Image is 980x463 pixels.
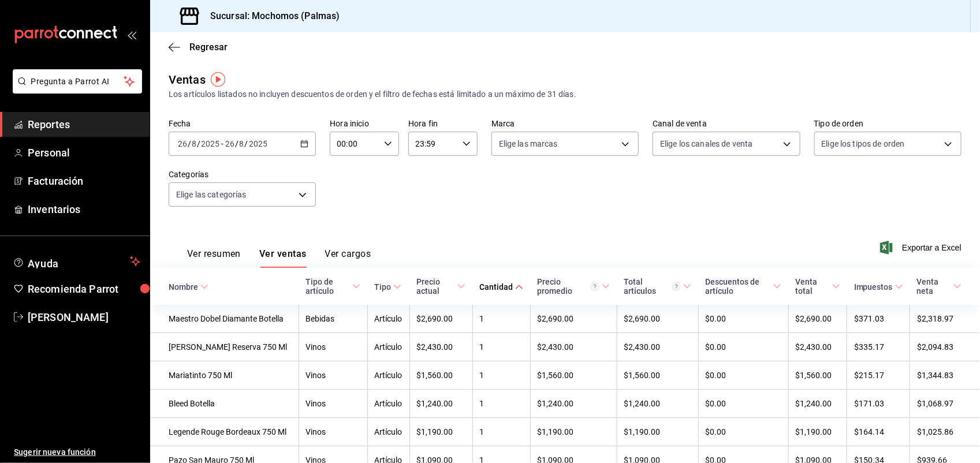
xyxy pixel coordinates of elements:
[617,333,698,361] td: $2,430.00
[28,201,140,217] span: Inventarios
[374,282,401,292] span: Tipo
[248,139,268,148] input: ----
[910,333,980,361] td: $2,094.83
[169,282,208,292] span: Nombre
[28,117,140,132] span: Reportes
[917,277,951,296] div: Venta neta
[235,139,239,148] span: /
[169,120,316,128] label: Fecha
[472,333,530,361] td: 1
[624,277,691,296] span: Total artículos
[416,277,465,296] span: Precio actual
[367,390,409,418] td: Artículo
[409,333,472,361] td: $2,430.00
[617,361,698,390] td: $1,560.00
[698,305,788,333] td: $0.00
[788,333,847,361] td: $2,430.00
[150,305,299,333] td: Maestro Dobel Diamante Botella
[847,305,910,333] td: $371.03
[409,418,472,446] td: $1,190.00
[814,120,962,128] label: Tipo de orden
[788,390,847,418] td: $1,240.00
[416,277,455,296] div: Precio actual
[788,361,847,390] td: $1,560.00
[305,277,360,296] span: Tipo de artículo
[847,333,910,361] td: $335.17
[239,139,245,148] input: --
[200,139,220,148] input: ----
[624,277,681,296] div: Total artículos
[698,361,788,390] td: $0.00
[479,282,523,292] span: Cantidad
[788,418,847,446] td: $1,190.00
[917,277,962,296] span: Venta neta
[374,282,391,292] div: Tipo
[472,361,530,390] td: 1
[188,139,191,148] span: /
[910,305,980,333] td: $2,318.97
[409,361,472,390] td: $1,560.00
[169,171,316,179] label: Categorías
[28,281,140,297] span: Recomienda Parrot
[28,173,140,189] span: Facturación
[472,418,530,446] td: 1
[660,138,752,150] span: Elige los canales de venta
[221,139,223,148] span: -
[187,248,241,268] button: Ver resumen
[299,333,367,361] td: Vinos
[910,361,980,390] td: $1,344.83
[367,333,409,361] td: Artículo
[169,88,962,100] div: Los artículos listados no incluyen descuentos de orden y el filtro de fechas está limitado a un m...
[788,305,847,333] td: $2,690.00
[537,277,599,296] div: Precio promedio
[150,333,299,361] td: [PERSON_NAME] Reserva 750 Ml
[28,309,140,325] span: [PERSON_NAME]
[14,446,140,458] span: Sugerir nueva función
[617,418,698,446] td: $1,190.00
[187,248,371,268] div: navigation tabs
[225,139,235,148] input: --
[169,282,198,292] div: Nombre
[530,361,617,390] td: $1,560.00
[854,282,893,292] div: Impuestos
[698,418,788,446] td: $0.00
[530,333,617,361] td: $2,430.00
[330,120,399,128] label: Hora inicio
[201,9,340,23] h3: Sucursal: Mochomos (Palmas)
[127,30,136,39] button: open_drawer_menu
[176,189,247,200] span: Elige las categorías
[150,418,299,446] td: Legende Rouge Bordeaux 750 Ml
[299,305,367,333] td: Bebidas
[617,305,698,333] td: $2,690.00
[169,42,228,53] button: Regresar
[653,120,800,128] label: Canal de venta
[479,282,513,292] div: Cantidad
[189,42,228,53] span: Regresar
[259,248,307,268] button: Ver ventas
[672,282,681,291] svg: El total artículos considera cambios de precios en los artículos así como costos adicionales por ...
[499,138,558,150] span: Elige las marcas
[31,76,124,88] span: Pregunta a Parrot AI
[13,69,142,94] button: Pregunta a Parrot AI
[698,390,788,418] td: $0.00
[822,138,905,150] span: Elige los tipos de orden
[197,139,200,148] span: /
[150,361,299,390] td: Mariatinto 750 Ml
[537,277,610,296] span: Precio promedio
[211,72,225,87] img: Tooltip marker
[591,282,599,291] svg: Precio promedio = Total artículos / cantidad
[530,390,617,418] td: $1,240.00
[367,305,409,333] td: Artículo
[299,418,367,446] td: Vinos
[28,255,125,268] span: Ayuda
[491,120,639,128] label: Marca
[847,418,910,446] td: $164.14
[847,390,910,418] td: $171.03
[530,305,617,333] td: $2,690.00
[409,390,472,418] td: $1,240.00
[705,277,771,296] div: Descuentos de artículo
[882,241,962,255] span: Exportar a Excel
[705,277,781,296] span: Descuentos de artículo
[28,145,140,160] span: Personal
